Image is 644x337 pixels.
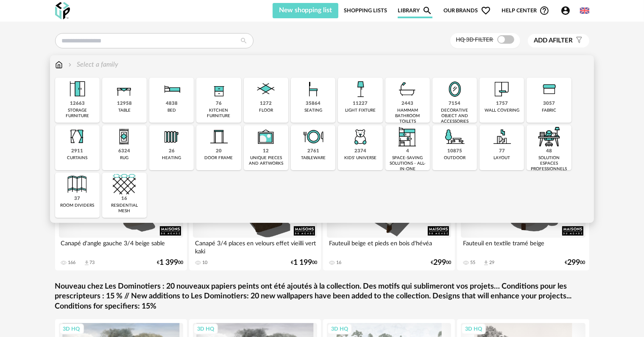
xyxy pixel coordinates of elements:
[254,78,277,101] img: Sol.png
[483,260,489,266] span: Download icon
[55,60,63,70] img: svg+xml;base64,PHN2ZyB3aWR0aD0iMTYiIGhlaWdodD0iMTciIHZpZXdCb3g9IjAgMCAxNiAxNyIgZmlsbD0ibm9uZSIgeG...
[260,101,272,107] div: 1272
[199,108,238,119] div: kitchen furniture
[580,6,589,15] img: us
[66,173,89,196] img: Cloison.png
[422,6,432,16] span: Magnify icon
[538,125,560,148] img: espace-de-travail.png
[207,125,230,148] img: Huiserie.png
[159,260,178,266] span: 1 399
[485,108,519,113] div: wall covering
[456,37,493,43] span: HQ 3D filter
[573,37,583,45] span: Filter icon
[353,101,368,107] div: 11227
[306,101,321,107] div: 35864
[59,238,184,255] div: Canapé d'angle gauche 3/4 beige sable
[502,6,549,16] span: Help centerHelp Circle Outline icon
[193,323,218,334] div: 3D HQ
[216,101,222,107] div: 76
[166,101,178,107] div: 4838
[291,260,317,266] div: € 00
[202,260,207,266] div: 10
[205,155,233,161] div: door frame
[354,148,366,154] div: 2374
[344,155,376,161] div: kids' universe
[481,6,491,16] span: Heart Outline icon
[293,260,312,266] span: 1 199
[491,78,513,101] img: Papier%20peint.png
[84,260,90,266] span: Download icon
[118,148,130,154] div: 6324
[327,238,452,255] div: Fauteuil beige et pieds en bois d'hévéa
[263,148,269,154] div: 12
[66,78,89,101] img: Meuble%20de%20rangement.png
[167,108,176,113] div: bed
[67,60,119,70] div: Select a family
[66,125,89,148] img: Rideaux.png
[113,173,136,196] img: filet.png
[461,238,585,255] div: Fauteuil en textile tramé beige
[160,125,183,148] img: Radiateur.png
[447,148,462,154] div: 10875
[493,155,510,161] div: layout
[246,155,286,166] div: unique pieces and artworks
[307,148,319,154] div: 2761
[113,125,136,148] img: Tapis.png
[70,101,85,107] div: 12663
[68,260,76,266] div: 166
[327,323,352,334] div: 3D HQ
[74,196,80,202] div: 37
[433,260,446,266] span: 299
[406,148,409,154] div: 4
[304,108,322,113] div: seating
[60,203,94,208] div: room dividers
[71,148,83,154] div: 2911
[279,7,332,14] span: New shopping list
[542,108,556,113] div: fabric
[90,260,95,266] div: 73
[565,260,585,266] div: € 00
[207,78,230,101] img: Rangement.png
[499,148,505,154] div: 77
[67,60,73,70] img: svg+xml;base64,PHN2ZyB3aWR0aD0iMTYiIGhlaWdodD0iMTYiIHZpZXdCb3g9IjAgMCAxNiAxNiIgZmlsbD0ibm9uZSIgeG...
[193,238,318,255] div: Canapé 3/4 places en velours effet vieilli vert kaki
[349,125,372,148] img: UniversEnfant.png
[528,34,589,48] button: Add afilter Filter icon
[491,125,513,148] img: Agencement.png
[560,6,574,16] span: Account Circle icon
[254,125,277,148] img: UniqueOeuvre.png
[120,155,128,161] div: rug
[444,155,466,161] div: outdoor
[55,2,70,20] img: OXP
[121,196,127,202] div: 16
[259,108,273,113] div: floor
[302,125,325,148] img: ArtTable.png
[401,101,413,107] div: 2443
[443,125,466,148] img: Outdoor.png
[398,3,432,18] a: LibraryMagnify icon
[449,101,461,107] div: 7154
[443,78,466,101] img: Miroir.png
[560,6,571,16] span: Account Circle icon
[443,3,491,18] span: Our brands
[349,78,372,101] img: Luminaire.png
[489,260,494,266] div: 29
[496,101,508,107] div: 1757
[58,108,97,119] div: storage furniture
[534,37,573,45] span: filter
[431,260,451,266] div: € 00
[538,78,560,101] img: Textile.png
[546,148,552,154] div: 48
[435,108,474,124] div: decorative object and accessories
[568,260,580,266] span: 299
[388,155,427,172] div: space-saving solutions - all-in-one
[539,6,549,16] span: Help Circle Outline icon
[169,148,175,154] div: 26
[396,125,419,148] img: ToutEnUn.png
[529,155,569,172] div: solution espaces professionnels
[55,282,589,312] a: Nouveau chez Les Dominotiers : 20 nouveaux papiers peints ont été ajoutés à la collection. Des mo...
[470,260,475,266] div: 55
[162,155,181,161] div: heating
[336,260,341,266] div: 16
[273,3,339,18] button: New shopping list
